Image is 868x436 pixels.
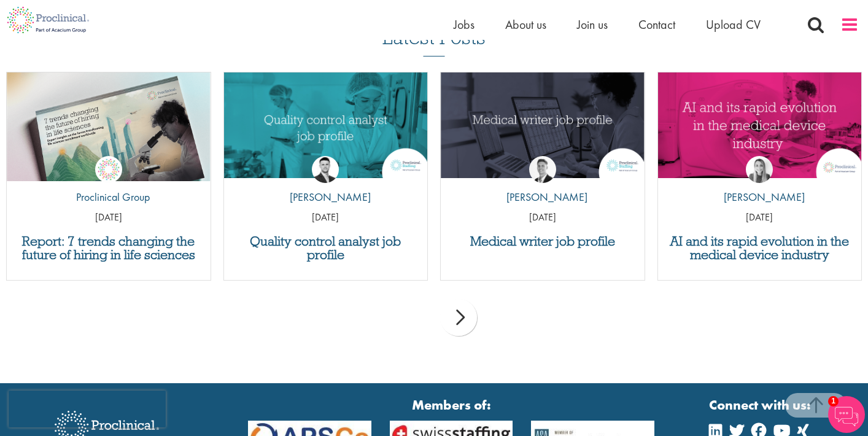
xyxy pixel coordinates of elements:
[95,156,122,183] img: Proclinical Group
[715,189,805,205] p: [PERSON_NAME]
[7,72,211,187] img: Proclinical: Life sciences hiring trends report 2025
[505,17,546,33] a: About us
[497,189,587,205] p: [PERSON_NAME]
[577,17,608,33] a: Join us
[224,72,428,178] img: quality control analyst job profile
[7,72,211,181] a: Link to a post
[746,156,773,183] img: Hannah Burke
[658,211,862,225] p: [DATE]
[382,27,486,56] h3: Latest Posts
[224,211,428,225] p: [DATE]
[658,72,862,178] img: AI and Its Impact on the Medical Device Industry | Proclinical
[13,235,204,262] a: Report: 7 trends changing the future of hiring in life sciences
[67,156,150,211] a: Proclinical Group Proclinical Group
[441,72,645,178] img: Medical writer job profile
[828,396,865,433] img: Chatbot
[441,72,645,181] a: Link to a post
[7,211,211,225] p: [DATE]
[706,17,761,33] a: Upload CV
[447,235,638,248] a: Medical writer job profile
[709,395,813,415] strong: Connect with us:
[497,156,587,211] a: George Watson [PERSON_NAME]
[281,189,371,205] p: [PERSON_NAME]
[715,156,805,211] a: Hannah Burke [PERSON_NAME]
[658,72,862,181] a: Link to a post
[638,17,675,33] a: Contact
[248,395,654,415] strong: Members of:
[440,299,477,336] div: next
[9,391,166,427] iframe: reCAPTCHA
[312,156,339,183] img: Joshua Godden
[281,156,371,211] a: Joshua Godden [PERSON_NAME]
[828,396,839,407] span: 1
[224,72,428,181] a: Link to a post
[441,211,645,225] p: [DATE]
[529,156,556,183] img: George Watson
[67,189,150,205] p: Proclinical Group
[664,235,856,262] a: AI and its rapid evolution in the medical device industry
[230,235,422,262] a: Quality control analyst job profile
[454,17,475,33] a: Jobs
